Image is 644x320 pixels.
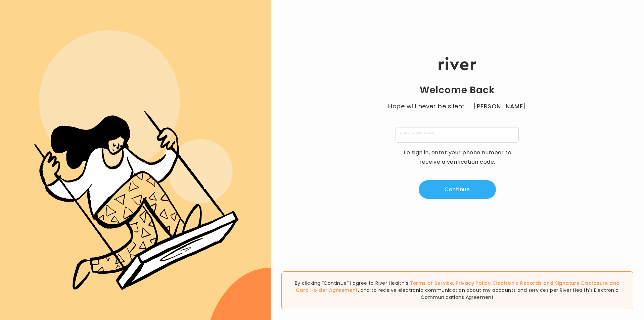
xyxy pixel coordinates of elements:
[456,280,491,286] a: Privacy Policy
[382,102,533,111] p: Hope will never be silent.
[399,148,516,167] p: To sign in, enter your phone number to receive a verification code.
[420,84,495,96] h1: Welcome Back
[468,102,526,111] span: - [PERSON_NAME]
[358,287,619,301] span: , and to receive electronic communication about my accounts and services per River Health’s Elect...
[281,271,633,309] div: By clicking “Continue” I agree to River Health’s
[419,180,496,199] button: Continue
[296,287,358,294] a: Card Holder Agreement
[410,280,453,286] a: Terms of Service
[493,280,608,286] a: Electronic Records and Signature Disclosure
[296,280,620,294] span: , , and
